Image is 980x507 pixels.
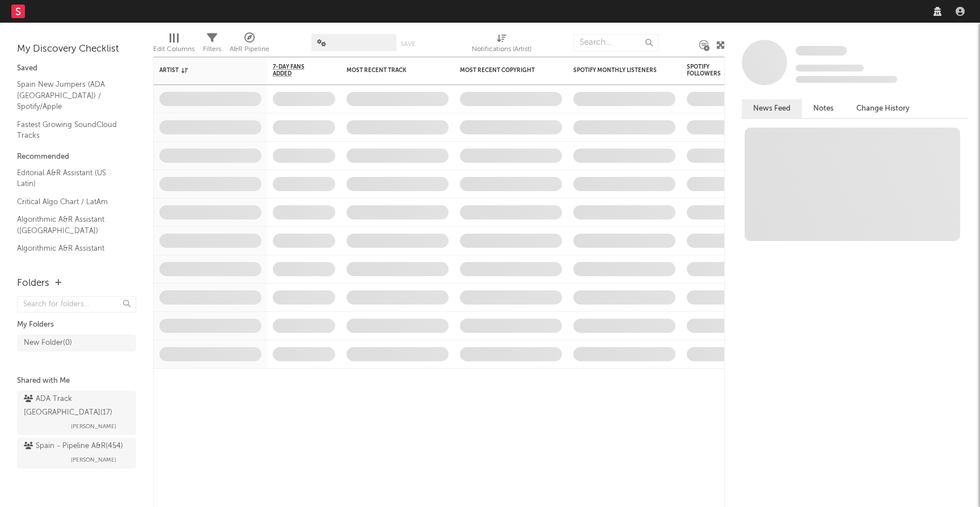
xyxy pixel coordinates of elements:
[17,150,136,164] div: Recommended
[17,119,125,142] a: Fastest Growing SoundCloud Tracks
[845,99,921,118] button: Change History
[17,196,125,208] a: Critical Algo Chart / LatAm
[742,99,802,118] button: News Feed
[159,67,244,74] div: Artist
[24,440,123,453] div: Spain - Pipeline A&R ( 454 )
[153,28,195,61] div: Edit Columns
[796,65,864,71] span: Tracking Since: [DATE]
[71,453,116,467] span: [PERSON_NAME]
[24,392,126,420] div: ADA Track [GEOGRAPHIC_DATA] ( 17 )
[17,391,136,435] a: ADA Track [GEOGRAPHIC_DATA](17)[PERSON_NAME]
[460,67,545,74] div: Most Recent Copyright
[796,45,847,57] a: Some Artist
[17,43,136,56] div: My Discovery Checklist
[203,28,221,61] div: Filters
[400,41,415,47] button: Save
[796,46,847,56] span: Some Artist
[573,67,658,74] div: Spotify Monthly Listeners
[17,277,49,290] div: Folders
[472,28,531,61] div: Notifications (Artist)
[230,43,269,56] div: A&R Pipeline
[71,420,116,433] span: [PERSON_NAME]
[17,213,125,236] a: Algorithmic A&R Assistant ([GEOGRAPHIC_DATA])
[17,438,136,468] a: Spain - Pipeline A&R(454)[PERSON_NAME]
[17,374,136,388] div: Shared with Me
[687,64,726,77] div: Spotify Followers
[230,28,269,61] div: A&R Pipeline
[24,336,72,350] div: New Folder ( 0 )
[203,43,221,56] div: Filters
[17,62,136,75] div: Saved
[17,335,136,352] a: New Folder(0)
[796,76,897,83] span: 0 fans last week
[273,64,318,77] span: 7-Day Fans Added
[17,318,136,332] div: My Folders
[17,242,125,265] a: Algorithmic A&R Assistant ([GEOGRAPHIC_DATA])
[802,99,845,118] button: Notes
[573,34,658,51] input: Search...
[153,43,195,56] div: Edit Columns
[17,296,136,312] input: Search for folders...
[347,67,432,74] div: Most Recent Track
[472,43,531,56] div: Notifications (Artist)
[17,78,125,113] a: Spain New Jumpers (ADA [GEOGRAPHIC_DATA]) / Spotify/Apple
[17,167,125,190] a: Editorial A&R Assistant (US Latin)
